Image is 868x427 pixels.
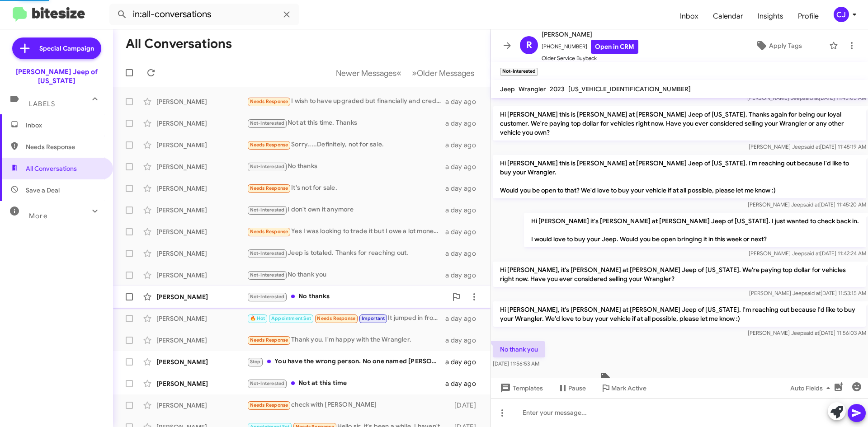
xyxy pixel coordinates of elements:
[493,341,545,357] p: No thank you
[247,205,445,215] div: I don't own it anymore
[445,271,483,280] div: a day ago
[247,140,445,150] div: Sorry.....Definitely, not for sale.
[247,96,445,107] div: I wish to have upgraded but financially and credit wise right now it wouldn't be an option. Thank...
[247,118,445,128] div: Not at this time. Thanks
[250,185,288,191] span: Needs Response
[396,67,401,79] span: «
[493,106,866,141] p: Hi [PERSON_NAME] this is [PERSON_NAME] at [PERSON_NAME] Jeep of [US_STATE]. Thanks again for bein...
[445,379,483,388] div: a day ago
[412,67,417,79] span: »
[445,336,483,345] div: a day ago
[491,380,550,396] button: Templates
[519,85,546,93] span: Wrangler
[330,64,407,82] button: Previous
[12,38,101,59] a: Special Campaign
[706,3,750,29] span: Calendar
[445,249,483,258] div: a day ago
[498,380,543,396] span: Templates
[156,249,247,258] div: [PERSON_NAME]
[156,206,247,215] div: [PERSON_NAME]
[417,68,474,78] span: Older Messages
[445,227,483,236] div: a day ago
[493,360,539,367] span: [DATE] 11:56:53 AM
[247,248,445,258] div: Jeep is totaled. Thanks for reaching out.
[156,314,247,323] div: [PERSON_NAME]
[500,85,515,93] span: Jeep
[804,250,820,257] span: said at
[39,44,94,53] span: Special Campaign
[250,164,285,169] span: Not-Interested
[336,68,396,78] span: Newer Messages
[250,402,288,408] span: Needs Response
[803,201,819,208] span: said at
[769,38,802,54] span: Apply Tags
[493,301,866,327] p: Hi [PERSON_NAME], it's [PERSON_NAME] at [PERSON_NAME] Jeep of [US_STATE]. I'm reaching out becaus...
[247,291,447,302] div: No thanks
[803,329,819,336] span: said at
[247,183,445,193] div: It's not for sale.
[790,380,834,396] span: Auto Fields
[450,401,483,410] div: [DATE]
[362,315,385,321] span: Important
[568,85,691,93] span: [US_VEHICLE_IDENTIFICATION_NUMBER]
[748,201,866,208] span: [PERSON_NAME] Jeep [DATE] 11:45:20 AM
[156,184,247,193] div: [PERSON_NAME]
[250,229,288,235] span: Needs Response
[26,186,60,195] span: Save a Deal
[804,143,820,150] span: said at
[156,162,247,171] div: [PERSON_NAME]
[749,143,866,150] span: [PERSON_NAME] Jeep [DATE] 11:45:19 AM
[26,164,77,173] span: All Conversations
[156,227,247,236] div: [PERSON_NAME]
[247,313,445,324] div: It jumped in front of me...
[445,206,483,215] div: a day ago
[500,68,538,76] small: Not-Interested
[445,357,483,366] div: a day ago
[156,401,247,410] div: [PERSON_NAME]
[156,119,247,128] div: [PERSON_NAME]
[524,213,866,247] p: Hi [PERSON_NAME] it's [PERSON_NAME] at [PERSON_NAME] Jeep of [US_STATE]. I just wanted to check b...
[749,290,866,296] span: [PERSON_NAME] Jeep [DATE] 11:53:15 AM
[445,97,483,106] div: a day ago
[250,250,285,256] span: Not-Interested
[29,100,55,108] span: Labels
[331,64,480,82] nav: Page navigation example
[247,161,445,172] div: No thanks
[250,294,285,300] span: Not-Interested
[445,141,483,150] div: a day ago
[673,3,706,29] a: Inbox
[749,250,866,257] span: [PERSON_NAME] Jeep [DATE] 11:42:24 AM
[445,184,483,193] div: a day ago
[109,4,299,25] input: Search
[826,7,858,22] button: CJ
[247,226,445,237] div: Yes I was looking to trade it but I owe a lot money on it
[156,357,247,366] div: [PERSON_NAME]
[250,337,288,343] span: Needs Response
[493,155,866,198] p: Hi [PERSON_NAME] this is [PERSON_NAME] at [PERSON_NAME] Jeep of [US_STATE]. I'm reaching out beca...
[250,99,288,104] span: Needs Response
[783,380,841,396] button: Auto Fields
[750,3,791,29] a: Insights
[445,314,483,323] div: a day ago
[791,3,826,29] a: Profile
[156,379,247,388] div: [PERSON_NAME]
[317,315,355,321] span: Needs Response
[568,380,586,396] span: Pause
[493,262,866,287] p: Hi [PERSON_NAME], it's [PERSON_NAME] at [PERSON_NAME] Jeep of [US_STATE]. We're paying top dollar...
[542,40,638,54] span: [PHONE_NUMBER]
[250,380,285,386] span: Not-Interested
[271,315,311,321] span: Appointment Set
[748,329,866,336] span: [PERSON_NAME] Jeep [DATE] 11:56:03 AM
[250,359,261,365] span: Stop
[26,121,103,130] span: Inbox
[126,37,232,51] h1: All Conversations
[805,290,821,296] span: said at
[156,292,247,301] div: [PERSON_NAME]
[247,357,445,367] div: You have the wrong person. No one named [PERSON_NAME] here or anyone that is an [PERSON_NAME]'s c...
[542,29,638,40] span: [PERSON_NAME]
[247,378,445,389] div: Not at this time
[250,272,285,278] span: Not-Interested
